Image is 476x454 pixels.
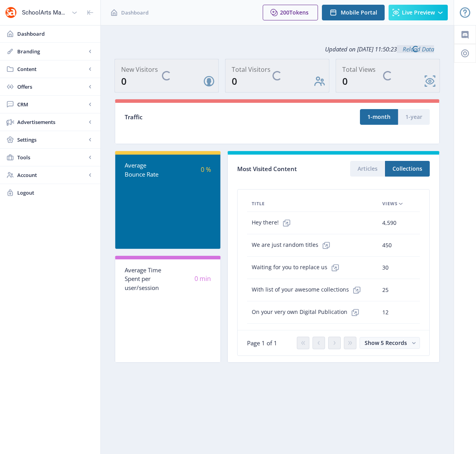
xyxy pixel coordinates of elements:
div: Average Time Spent per user/session [125,266,168,292]
span: 0 % [201,165,211,174]
span: We are just random titles [252,237,334,253]
span: 4,590 [382,218,396,228]
span: Settings [17,136,86,144]
span: 450 [382,241,392,250]
button: Articles [350,161,385,177]
span: Content [17,65,86,73]
div: Updated on [DATE] 11:50:23 [114,39,440,59]
span: CRM [17,100,86,108]
span: 25 [382,285,389,295]
button: Live Preview [389,5,448,20]
span: Live Preview [402,9,435,16]
button: 200Tokens [263,5,318,20]
div: Most Visited Content [237,163,334,175]
span: Page 1 of 1 [247,339,277,347]
button: 1-month [360,109,398,125]
button: Mobile Portal [322,5,385,20]
button: Show 5 Records [360,337,420,349]
div: SchoolArts Magazine [22,4,68,21]
span: Dashboard [121,9,149,16]
span: Account [17,171,86,179]
span: Title [252,199,265,208]
img: properties.app_icon.png [5,6,17,19]
span: Views [382,199,398,208]
span: Show 5 Records [365,339,407,346]
span: With list of your awesome collections [252,282,365,298]
span: Advertisements [17,118,86,126]
div: Traffic [125,113,277,122]
span: Mobile Portal [341,9,377,16]
div: Average Bounce Rate [125,161,168,179]
button: Collections [385,161,430,177]
span: Logout [17,189,94,197]
button: 1-year [398,109,430,125]
span: Tools [17,153,86,161]
span: Hey there! [252,215,294,231]
div: 0 min [168,274,211,283]
span: Waiting for you to replace us [252,260,343,275]
span: Tokens [289,9,309,16]
span: Offers [17,83,86,91]
span: Dashboard [17,30,94,38]
span: 12 [382,308,389,317]
a: Reload Data [397,45,434,53]
span: Branding [17,47,86,55]
span: On your very own Digital Publication [252,304,363,320]
span: 30 [382,263,389,272]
